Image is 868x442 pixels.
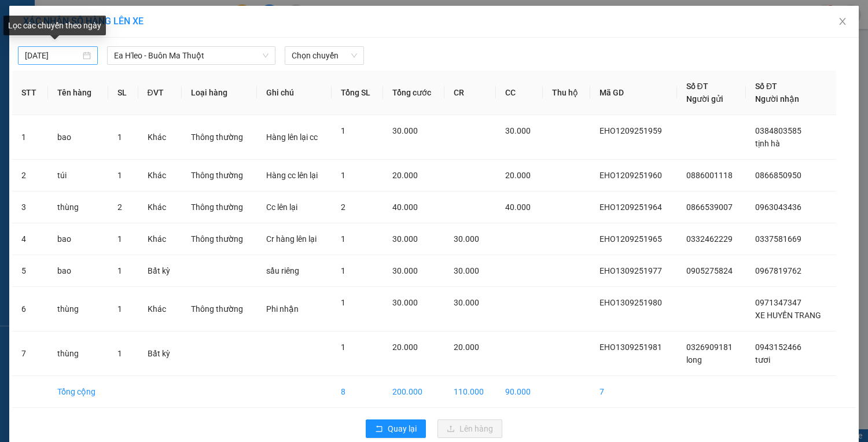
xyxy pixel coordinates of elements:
span: 0866539007 [686,202,733,212]
span: Người gửi [686,94,723,104]
td: 1 [12,115,48,160]
span: Cr hàng lên lại [266,234,317,244]
span: 0866850950 [755,171,801,180]
span: 30.000 [392,298,418,307]
td: 2 [12,160,48,191]
span: 2 [117,202,122,212]
td: 7 [12,331,48,376]
button: rollbackQuay lại [366,419,426,438]
th: STT [12,71,48,115]
span: 30.000 [505,126,531,135]
span: 20.000 [392,342,418,352]
span: Quay lại [388,422,417,435]
td: 8 [332,376,383,408]
span: XE HUYỀN TRANG [755,311,821,320]
span: 1 [117,266,122,275]
span: 1 [117,132,122,142]
span: 1 [341,126,345,135]
th: CC [496,71,543,115]
span: Hàng cc lên lại [266,171,318,180]
td: bao [48,223,109,255]
td: bao [48,255,109,287]
td: Thông thường [182,115,257,160]
div: Lọc các chuyến theo ngày [3,16,106,35]
span: down [262,52,269,59]
span: 1 [117,304,122,314]
span: 0963043436 [755,202,801,212]
td: Khác [138,115,182,160]
span: 2 [341,202,345,212]
span: EHO1209251959 [599,126,662,135]
td: 110.000 [444,376,496,408]
span: Số ĐT [686,82,708,91]
span: Ea H'leo - Buôn Ma Thuột [114,47,269,64]
span: 0943152466 [755,342,801,352]
td: Khác [138,223,182,255]
td: thùng [48,331,109,376]
span: 1 [117,349,122,358]
span: 30.000 [454,266,479,275]
span: 0326909181 [686,342,733,352]
td: thùng [48,287,109,331]
th: Ghi chú [257,71,332,115]
span: Chọn chuyến [292,47,358,64]
th: ĐVT [138,71,182,115]
span: long [686,355,702,364]
input: 12/09/2025 [25,49,80,62]
td: Thông thường [182,223,257,255]
td: Thông thường [182,287,257,331]
span: EHO1209251965 [599,234,662,244]
td: 4 [12,223,48,255]
button: uploadLên hàng [437,419,502,438]
span: tịnh hà [755,139,780,148]
span: 0337581669 [755,234,801,244]
th: SL [108,71,138,115]
span: 40.000 [505,202,531,212]
span: 30.000 [392,234,418,244]
span: 20.000 [454,342,479,352]
span: EHO1309251980 [599,298,662,307]
span: 0905275824 [686,266,733,275]
td: Bất kỳ [138,331,182,376]
span: 1 [341,266,345,275]
td: 7 [590,376,676,408]
span: rollback [375,425,383,434]
span: Hàng lên lại cc [266,132,318,142]
span: 0967819762 [755,266,801,275]
td: 3 [12,191,48,223]
td: 5 [12,255,48,287]
span: 30.000 [392,266,418,275]
span: 40.000 [392,202,418,212]
td: thùng [48,191,109,223]
span: 0886001118 [686,171,733,180]
td: Tổng cộng [48,376,109,408]
td: bao [48,115,109,160]
span: 1 [117,171,122,180]
span: EHO1309251981 [599,342,662,352]
td: Thông thường [182,160,257,191]
td: Khác [138,287,182,331]
th: Thu hộ [543,71,590,115]
span: 20.000 [505,171,531,180]
span: Phi nhận [266,304,299,314]
span: 1 [341,171,345,180]
span: 20.000 [392,171,418,180]
span: 30.000 [392,126,418,135]
span: 1 [117,234,122,244]
span: sầu riêng [266,266,299,275]
span: 1 [341,342,345,352]
th: Mã GD [590,71,676,115]
span: 0971347347 [755,298,801,307]
td: 6 [12,287,48,331]
span: 30.000 [454,298,479,307]
th: Tổng SL [332,71,383,115]
span: 0384803585 [755,126,801,135]
td: Khác [138,191,182,223]
th: Tổng cước [383,71,444,115]
td: 90.000 [496,376,543,408]
td: 200.000 [383,376,444,408]
span: 30.000 [454,234,479,244]
span: tươi [755,355,770,364]
span: 1 [341,298,345,307]
th: Tên hàng [48,71,109,115]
